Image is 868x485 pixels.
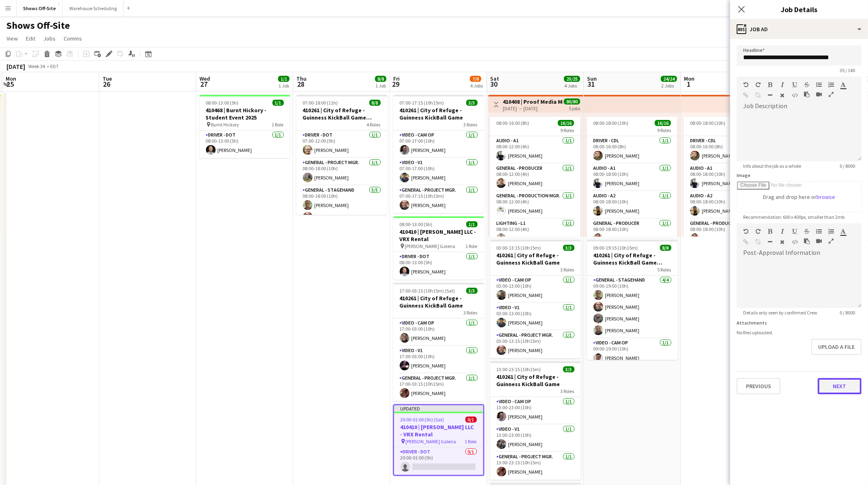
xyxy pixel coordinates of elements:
[490,191,581,219] app-card-role: General - Production Mgr.1/108:00-12:00 (4h)[PERSON_NAME]
[17,0,63,16] button: Shows Off-Site
[464,122,478,128] span: 3 Roles
[296,186,387,260] app-card-role: General - Stagehand5/508:00-18:00 (10h)[PERSON_NAME][PERSON_NAME]
[393,75,400,82] span: Fri
[767,228,773,235] button: Bold
[593,120,628,126] span: 08:00-18:00 (10h)
[278,76,289,82] span: 1/1
[587,191,677,219] app-card-role: Audio - A21/108:00-18:00 (10h)[PERSON_NAME]
[561,388,574,394] span: 3 Roles
[50,63,59,69] div: EDT
[466,243,478,249] span: 1 Role
[199,95,290,158] app-job-card: 08:00-13:00 (5h)1/1410468 | Burnt Hickory - Student Event 2025 Burnt Hickory1 RoleDriver - DOT1/1...
[23,33,39,44] a: Edit
[840,228,846,235] button: Text Color
[587,117,677,237] div: 08:00-18:00 (10h)16/169 RolesDriver - CDL1/108:00-16:00 (8h)[PERSON_NAME]Audio - A11/108:00-18:00...
[828,228,834,235] button: Ordered List
[564,83,580,89] div: 4 Jobs
[780,228,785,235] button: Italic
[375,76,386,82] span: 8/8
[470,76,481,82] span: 7/8
[393,283,484,401] div: 17:00-03:15 (10h15m) (Sat)3/3410261 | City of Refuge - Guinness KickBall Game3 RolesVideo - Cam O...
[684,219,774,246] app-card-role: General - Producer1/108:00-18:00 (10h)[PERSON_NAME]
[393,130,484,158] app-card-role: Video - Cam Op1/107:00-17:00 (10h)[PERSON_NAME]
[818,378,862,394] button: Next
[393,216,484,280] div: 08:00-13:00 (5h)1/1410410 | [PERSON_NAME] LLC - VRX Rental [PERSON_NAME] Galeria1 RoleDriver - DO...
[64,35,82,42] span: Comms
[684,117,774,237] div: 08:00-18:00 (10h)16/169 RolesDriver - CDL1/108:00-16:00 (8h)[PERSON_NAME]Audio - A11/108:00-18:00...
[489,79,499,89] span: 30
[466,288,478,294] span: 3/3
[393,374,484,401] app-card-role: General - Project Mgr.1/117:00-03:15 (10h15m)[PERSON_NAME]
[6,75,16,82] span: Mon
[490,75,499,82] span: Sat
[406,438,457,444] span: [PERSON_NAME] Galeria
[737,214,851,220] span: Recommendation: 600 x 400px, smaller than 2mb
[661,76,677,82] span: 24/24
[655,120,671,126] span: 16/16
[211,122,240,128] span: Burnt Hickory
[26,35,35,42] span: Edit
[199,130,290,158] app-card-role: Driver - DOT1/108:00-13:00 (5h)[PERSON_NAME]
[780,239,785,245] button: Clear Formatting
[43,35,56,42] span: Jobs
[587,338,678,366] app-card-role: Video - Cam Op1/109:00-19:00 (10h)[PERSON_NAME]
[833,310,862,316] span: 0 / 8000
[828,91,834,98] button: Fullscreen
[400,221,433,227] span: 08:00-13:00 (5h)
[490,240,581,358] app-job-card: 03:00-13:15 (10h15m)3/3410261 | City of Refuge - Guinness KickBall Game3 RolesVideo - Cam Op1/103...
[497,366,541,372] span: 13:00-23:15 (10h15m)
[470,83,483,89] div: 4 Jobs
[393,228,484,243] h3: 410410 | [PERSON_NAME] LLC - VRX Rental
[303,100,338,106] span: 07:00-18:00 (11h)
[466,221,478,227] span: 1/1
[465,417,477,423] span: 0/1
[6,62,25,71] div: [DATE]
[394,423,483,438] h3: 410410 | [PERSON_NAME] LLC - VRX Rental
[393,95,484,213] app-job-card: 07:00-17:15 (10h15m)3/3410261 | City of Refuge - Guinness KickBall Game3 RolesVideo - Cam Op1/107...
[564,98,580,105] span: 80/80
[561,267,574,273] span: 3 Roles
[587,136,677,164] app-card-role: Driver - CDL1/108:00-16:00 (8h)[PERSON_NAME]
[490,425,581,452] app-card-role: Video - V11/113:00-23:00 (10h)[PERSON_NAME]
[657,127,671,133] span: 9 Roles
[586,79,597,89] span: 31
[804,228,810,235] button: Strikethrough
[587,240,678,360] app-job-card: 09:00-19:15 (10h15m)8/8410261 | City of Refuge - Guinness KickBall Game Load Out5 RolesGeneral - ...
[393,346,484,374] app-card-role: Video - V11/117:00-03:00 (10h)[PERSON_NAME]
[393,295,484,309] h3: 410261 | City of Refuge - Guinness KickBall Game
[558,120,574,126] span: 16/16
[587,252,678,266] h3: 410261 | City of Refuge - Guinness KickBall Game Load Out
[60,33,85,44] a: Comms
[199,107,290,121] h3: 410468 | Burnt Hickory - Student Event 2025
[393,186,484,213] app-card-role: General - Project Mgr.1/107:00-17:15 (10h15m)[PERSON_NAME]
[816,81,822,88] button: Unordered List
[400,288,455,294] span: 17:00-03:15 (10h15m) (Sat)
[206,100,239,106] span: 08:00-13:00 (5h)
[816,238,822,244] button: Insert video
[840,81,846,88] button: Text Color
[792,239,797,245] button: HTML Code
[755,81,761,88] button: Redo
[490,117,581,237] app-job-card: 08:00-16:00 (8h)16/169 RolesAudio - A11/108:00-12:00 (4h)[PERSON_NAME]General - Producer1/108:00-...
[684,191,774,219] app-card-role: Audio - A21/108:00-18:00 (10h)[PERSON_NAME]
[490,373,581,388] h3: 410261 | City of Refuge - Guinness KickBall Game
[833,67,862,73] span: 35 / 140
[490,219,581,246] app-card-role: Lighting - L11/108:00-12:00 (4h)[PERSON_NAME]
[490,276,581,303] app-card-role: Video - Cam Op1/103:00-13:00 (10h)[PERSON_NAME]
[369,100,381,106] span: 8/8
[490,303,581,331] app-card-role: Video - V11/103:00-13:00 (10h)[PERSON_NAME]
[63,0,124,16] button: Warehouse Scheduling
[497,245,541,251] span: 03:00-13:15 (10h15m)
[792,228,797,235] button: Underline
[393,252,484,280] app-card-role: Driver - DOT1/108:00-13:00 (5h)[PERSON_NAME]
[811,339,862,355] button: Upload a file
[816,228,822,235] button: Unordered List
[564,76,580,82] span: 25/25
[587,164,677,191] app-card-role: Audio - A11/108:00-18:00 (10h)[PERSON_NAME]
[3,33,21,44] a: View
[296,75,306,82] span: Thu
[587,219,677,246] app-card-role: General - Producer1/108:00-18:00 (10h)[PERSON_NAME]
